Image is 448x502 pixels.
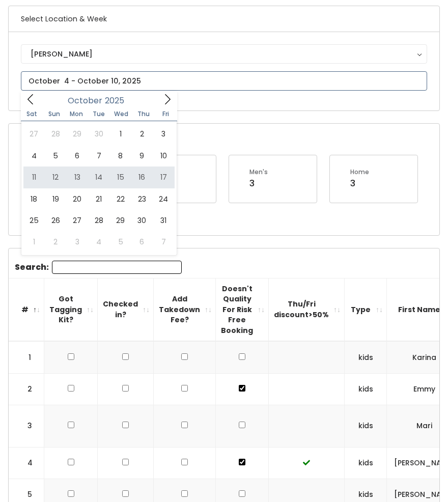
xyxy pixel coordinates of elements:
span: October 2, 2025 [131,123,153,145]
div: [PERSON_NAME] [31,48,417,60]
td: kids [345,447,387,479]
span: Sat [21,111,43,117]
td: 1 [9,341,44,373]
span: October 14, 2025 [88,166,109,188]
div: Home [350,168,369,177]
span: October 30, 2025 [131,210,153,231]
th: Got Tagging Kit?: activate to sort column ascending [44,278,98,341]
span: October 29, 2025 [109,210,131,231]
span: September 28, 2025 [45,123,66,145]
span: October 9, 2025 [131,145,153,166]
input: October 4 - October 10, 2025 [21,71,427,91]
span: October 7, 2025 [88,145,109,166]
span: November 7, 2025 [153,231,174,253]
td: kids [345,341,387,373]
th: Add Takedown Fee?: activate to sort column ascending [154,278,216,341]
h6: Select Location & Week [9,6,439,32]
span: November 1, 2025 [23,231,45,253]
span: October 1, 2025 [109,123,131,145]
span: September 29, 2025 [67,123,88,145]
span: October 12, 2025 [45,166,66,188]
span: November 5, 2025 [109,231,131,253]
div: 3 [249,177,268,190]
span: October 6, 2025 [67,145,88,166]
span: October 13, 2025 [67,166,88,188]
span: November 6, 2025 [131,231,153,253]
span: October 11, 2025 [23,166,45,188]
td: 3 [9,405,44,447]
th: Type: activate to sort column ascending [345,278,387,341]
span: October 5, 2025 [45,145,66,166]
span: October 24, 2025 [153,188,174,210]
span: October 18, 2025 [23,188,45,210]
span: October 26, 2025 [45,210,66,231]
span: November 2, 2025 [45,231,66,253]
label: Search: [15,261,182,274]
span: October 20, 2025 [67,188,88,210]
div: Men's [249,168,268,177]
td: kids [345,373,387,405]
span: October 27, 2025 [67,210,88,231]
span: September 30, 2025 [88,123,109,145]
span: October 10, 2025 [153,145,174,166]
span: Tue [88,111,110,117]
span: Sun [43,111,66,117]
td: 2 [9,373,44,405]
span: Wed [110,111,132,117]
th: #: activate to sort column descending [9,278,44,341]
input: Search: [52,261,182,274]
span: October 28, 2025 [88,210,109,231]
span: October 22, 2025 [109,188,131,210]
input: Year [102,94,133,107]
span: October 19, 2025 [45,188,66,210]
span: October 4, 2025 [23,145,45,166]
th: Thu/Fri discount&gt;50%: activate to sort column ascending [269,278,345,341]
span: October 3, 2025 [153,123,174,145]
span: October 21, 2025 [88,188,109,210]
span: Thu [132,111,155,117]
span: November 4, 2025 [88,231,109,253]
span: October [68,97,102,105]
span: October 15, 2025 [109,166,131,188]
span: October 25, 2025 [23,210,45,231]
span: November 3, 2025 [67,231,88,253]
span: October 23, 2025 [131,188,153,210]
td: kids [345,405,387,447]
th: Doesn't Quality For Risk Free Booking : activate to sort column ascending [216,278,269,341]
th: Checked in?: activate to sort column ascending [98,278,154,341]
span: Fri [155,111,177,117]
td: 4 [9,447,44,479]
span: October 16, 2025 [131,166,153,188]
span: October 17, 2025 [153,166,174,188]
span: September 27, 2025 [23,123,45,145]
span: October 8, 2025 [109,145,131,166]
button: [PERSON_NAME] [21,44,427,64]
span: Mon [65,111,88,117]
div: 3 [350,177,369,190]
span: October 31, 2025 [153,210,174,231]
